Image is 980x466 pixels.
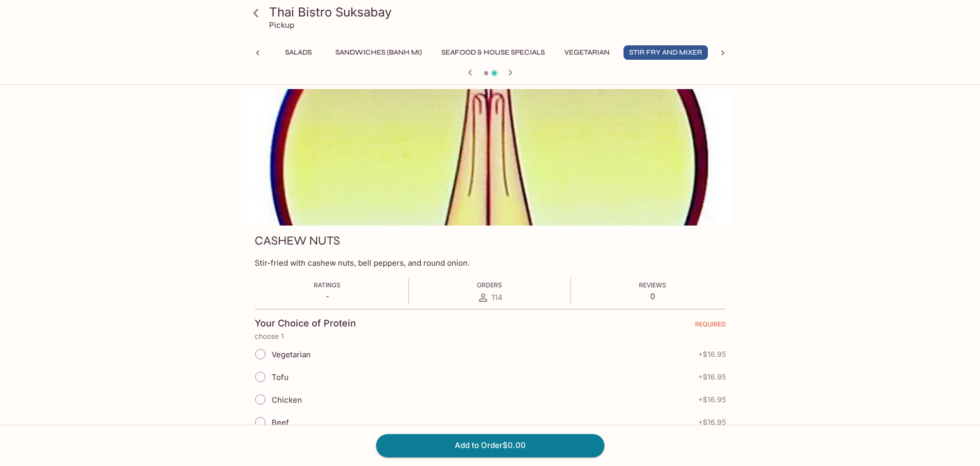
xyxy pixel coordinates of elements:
span: + $16.95 [698,395,726,404]
span: Tofu [272,372,289,382]
h3: Thai Bistro Suksabay [269,4,729,20]
div: CASHEW NUTS [247,89,733,226]
span: + $16.95 [698,418,726,426]
p: 0 [639,291,666,301]
span: Orders [477,281,502,289]
p: Pickup [269,20,294,30]
button: Salads [275,45,322,60]
p: choose 1 [255,332,726,340]
span: + $16.95 [698,373,726,381]
span: Chicken [272,395,302,405]
span: Vegetarian [272,350,311,359]
h4: Your Choice of Protein [255,318,356,329]
span: + $16.95 [698,350,726,358]
button: Seafood & House Specials [436,45,550,60]
button: Vegetarian [559,45,615,60]
p: Stir-fried with cashew nuts, bell peppers, and round onion. [255,258,726,268]
span: Ratings [314,281,341,289]
button: Sandwiches (Banh Mi) [330,45,427,60]
span: 114 [491,292,503,302]
span: Beef [272,418,289,427]
button: Add to Order$0.00 [376,434,604,457]
p: - [314,291,341,301]
h3: CASHEW NUTS [255,233,340,249]
span: Reviews [639,281,666,289]
span: REQUIRED [695,320,726,332]
button: Stir Fry and Mixer [623,45,708,60]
